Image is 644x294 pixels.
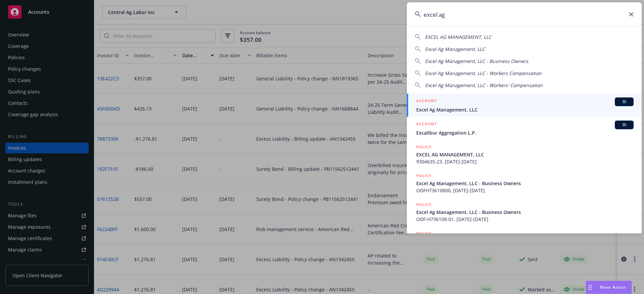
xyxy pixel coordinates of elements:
span: Excel Ag Management, LLC - Business Owners [416,180,634,187]
button: Nova Assist [586,281,632,294]
h5: POLICY [416,172,432,179]
span: Nova Assist [600,284,626,290]
h5: POLICY [416,201,432,208]
h5: ACCOUNT [416,121,437,129]
span: BI [618,99,631,105]
h5: POLICY [416,144,432,150]
a: ACCOUNTBIExcel Ag Management, LLC [407,94,642,117]
span: Excel Ag Management, LLC - Business Owners [425,58,528,64]
span: ODF-H736108-01, [DATE]-[DATE] [416,216,634,223]
span: Excalibur Aggregation L.P. [416,129,634,136]
span: Excel Ag Management, LLC [425,46,485,52]
span: Excel Ag Management, LLC - Workers' Compensation [425,82,543,88]
h5: POLICY [416,230,432,237]
a: POLICYExcel Ag Management, LLC - Business OwnersODF-H736108-01, [DATE]-[DATE] [407,198,642,226]
a: ACCOUNTBIExcalibur Aggregation L.P. [407,117,642,140]
span: Excel Ag Management, LLC - Business Owners [416,209,634,216]
span: 9304635-23, [DATE]-[DATE] [416,158,634,165]
a: POLICYExcel Ag Management, LLC - Business OwnersODFH73610800, [DATE]-[DATE] [407,169,642,198]
a: POLICYEXCEL AG MANAGEMENT, LLC9304635-23, [DATE]-[DATE] [407,140,642,169]
span: BI [618,122,631,128]
input: Search... [407,2,642,26]
span: Excel Ag Management, LLC - Workers Compensation [425,70,542,76]
span: EXCEL AG MANAGEMENT, LLC [425,34,491,40]
div: Drag to move [586,281,594,294]
span: Excel Ag Management, LLC [416,106,634,113]
span: ODFH73610800, [DATE]-[DATE] [416,187,634,194]
a: POLICY [407,226,642,255]
h5: ACCOUNT [416,97,437,105]
span: EXCEL AG MANAGEMENT, LLC [416,151,634,158]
